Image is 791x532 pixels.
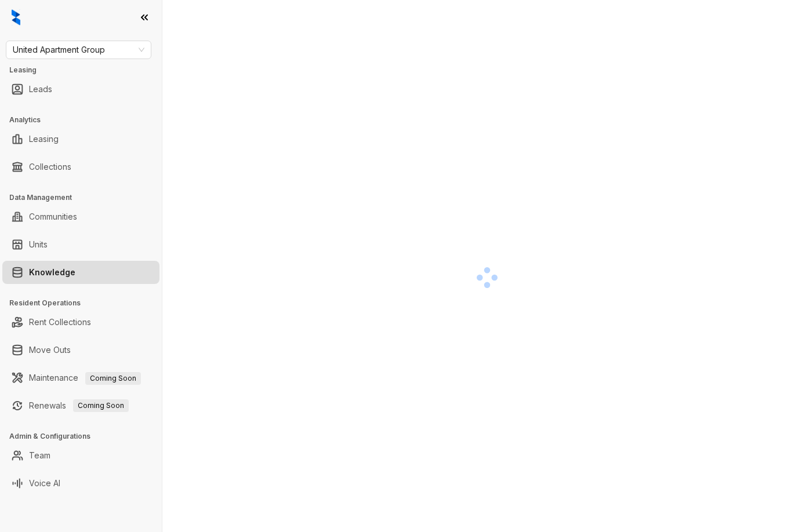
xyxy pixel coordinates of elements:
li: Units [2,233,159,256]
a: Move Outs [29,338,71,362]
li: Renewals [2,394,159,417]
img: logo [12,9,20,25]
li: Rent Collections [2,311,159,334]
h3: Analytics [9,115,162,125]
li: Voice AI [2,472,159,495]
li: Move Outs [2,338,159,362]
h3: Leasing [9,65,162,75]
a: Rent Collections [29,311,91,334]
a: Knowledge [29,261,75,284]
h3: Data Management [9,192,162,203]
h3: Admin & Configurations [9,431,162,442]
a: Leasing [29,127,59,151]
li: Maintenance [2,366,159,389]
li: Leasing [2,127,159,151]
li: Communities [2,205,159,228]
span: Coming Soon [73,399,129,412]
h3: Resident Operations [9,298,162,308]
li: Knowledge [2,261,159,284]
a: Communities [29,205,77,228]
a: RenewalsComing Soon [29,394,129,417]
a: Leads [29,78,52,101]
li: Leads [2,78,159,101]
span: United Apartment Group [13,41,144,59]
a: Team [29,444,50,467]
a: Units [29,233,48,256]
a: Collections [29,155,71,178]
li: Team [2,444,159,467]
a: Voice AI [29,472,60,495]
li: Collections [2,155,159,178]
span: Coming Soon [85,372,141,385]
